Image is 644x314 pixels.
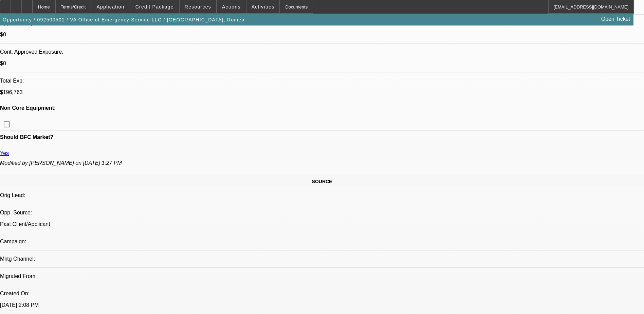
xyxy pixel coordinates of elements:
[96,4,124,10] span: Application
[135,4,174,10] span: Credit Package
[217,0,246,13] button: Actions
[91,0,129,13] button: Application
[252,4,275,10] span: Activities
[312,179,332,184] span: SOURCE
[180,0,216,13] button: Resources
[246,0,280,13] button: Activities
[3,17,244,22] span: Opportunity / 092500501 / VA Office of Emergency Service LLC / [GEOGRAPHIC_DATA], Romeo
[185,4,211,10] span: Resources
[599,13,633,25] a: Open Ticket
[222,4,241,10] span: Actions
[130,0,179,13] button: Credit Package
